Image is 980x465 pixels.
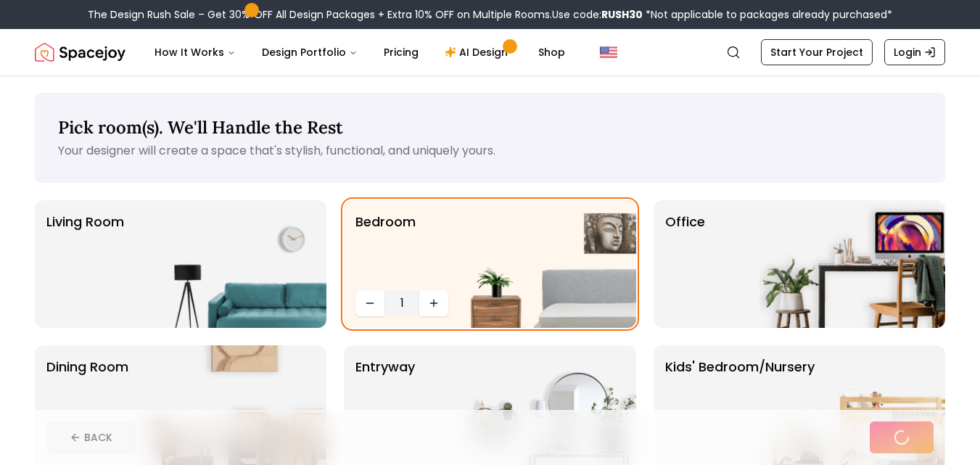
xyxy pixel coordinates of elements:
a: Spacejoy [35,38,125,67]
nav: Global [35,29,945,75]
span: Use code: [552,7,643,22]
p: Bedroom [355,212,416,284]
span: 1 [390,295,413,312]
p: Kids' Bedroom/Nursery [665,357,815,461]
img: United States [600,44,617,61]
a: AI Design [433,38,524,67]
nav: Main [143,38,577,67]
a: Shop [527,38,577,67]
div: The Design Rush Sale – Get 30% OFF All Design Packages + Extra 10% OFF on Multiple Rooms. [88,7,892,22]
p: Your designer will create a space that's stylish, functional, and uniquely yours. [58,142,922,160]
img: Spacejoy Logo [35,38,125,67]
p: entryway [355,357,415,461]
a: Start Your Project [761,39,873,65]
img: Living Room [141,200,326,328]
button: Design Portfolio [250,38,369,67]
button: How It Works [143,38,247,67]
p: Dining Room [46,357,128,461]
button: Decrease quantity [355,290,384,316]
img: Office [759,200,945,328]
span: *Not applicable to packages already purchased* [643,7,892,22]
span: Pick room(s). We'll Handle the Rest [58,116,343,139]
a: Login [884,39,945,65]
button: Increase quantity [419,290,448,316]
p: Living Room [46,212,124,316]
p: Office [665,212,705,316]
img: Bedroom [450,200,636,328]
b: RUSH30 [601,7,643,22]
a: Pricing [372,38,430,67]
